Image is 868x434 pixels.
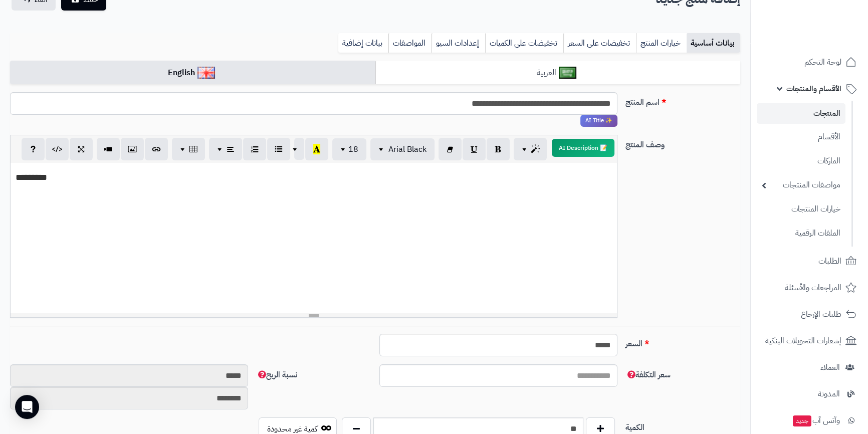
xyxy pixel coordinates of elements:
a: المنتجات [757,103,845,124]
span: المراجعات والأسئلة [785,281,841,295]
a: بيانات إضافية [338,33,388,53]
a: المدونة [757,382,862,406]
a: الأقسام [757,126,845,148]
a: خيارات المنتج [636,33,687,53]
a: إعدادات السيو [431,33,485,53]
label: اسم المنتج [621,92,745,108]
img: English [197,67,215,79]
button: 📝 AI Description [552,139,614,157]
span: إشعارات التحويلات البنكية [765,334,841,348]
a: الطلبات [757,249,862,273]
a: العملاء [757,355,862,379]
a: طلبات الإرجاع [757,302,862,326]
span: نسبة الربح [256,369,297,381]
span: جديد [793,415,811,426]
a: المواصفات [388,33,431,53]
a: بيانات أساسية [687,33,740,53]
span: الأقسام والمنتجات [786,82,841,96]
span: لوحة التحكم [804,55,841,69]
label: السعر [621,334,745,350]
label: وصف المنتج [621,135,745,151]
a: المراجعات والأسئلة [757,276,862,300]
span: Arial Black [388,143,426,155]
a: الماركات [757,150,845,172]
div: Open Intercom Messenger [15,395,39,419]
span: طلبات الإرجاع [801,307,841,321]
a: تخفيضات على السعر [563,33,636,53]
span: سعر التكلفة [625,369,671,381]
a: لوحة التحكم [757,50,862,74]
a: English [10,61,375,85]
span: انقر لاستخدام رفيقك الذكي [580,115,617,127]
a: وآتس آبجديد [757,408,862,432]
a: خيارات المنتجات [757,198,845,220]
a: إشعارات التحويلات البنكية [757,329,862,353]
a: العربية [375,61,741,85]
span: العملاء [820,360,840,374]
a: تخفيضات على الكميات [485,33,563,53]
button: Arial Black [370,138,435,160]
a: مواصفات المنتجات [757,174,845,196]
a: الملفات الرقمية [757,223,845,244]
img: العربية [559,67,576,79]
span: الطلبات [818,254,841,268]
span: وآتس آب [792,413,840,427]
span: المدونة [818,387,840,401]
span: 18 [348,143,358,155]
label: الكمية [621,417,745,433]
button: 18 [332,138,366,160]
img: logo-2.png [800,27,858,48]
